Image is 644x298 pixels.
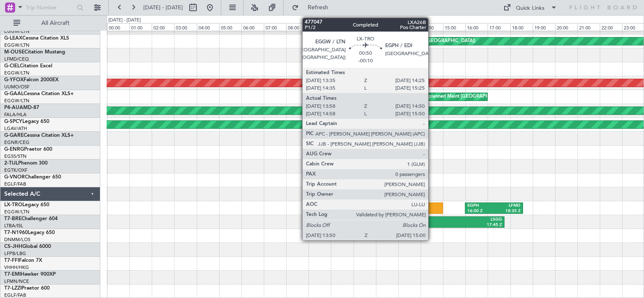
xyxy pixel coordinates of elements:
[456,222,502,228] div: 17:45 Z
[555,23,577,31] div: 20:00
[4,202,49,208] a: LX-TROLegacy 650
[4,244,22,249] span: CS-JHH
[4,175,61,180] a: G-VNORChallenger 650
[4,133,74,138] a: G-GARECessna Citation XLS+
[4,64,20,69] span: G-CIEL
[600,23,622,31] div: 22:00
[467,203,494,209] div: EGPH
[510,23,533,31] div: 18:00
[376,23,398,31] div: 12:00
[331,23,353,31] div: 10:00
[4,91,24,96] span: G-GAAL
[4,50,65,55] a: M-OUSECitation Mustang
[288,1,338,14] button: Refresh
[309,23,331,31] div: 09:00
[241,23,264,31] div: 06:00
[107,23,129,31] div: 00:00
[343,35,475,48] div: Planned Maint [GEOGRAPHIC_DATA] ([GEOGRAPHIC_DATA])
[4,161,48,166] a: 2-TIJLPhenom 300
[4,105,23,110] span: P4-AUA
[4,91,74,96] a: G-GAALCessna Citation XLS+
[443,23,465,31] div: 15:00
[4,286,50,291] a: T7-LZZIPraetor 600
[4,119,22,124] span: G-SPCY
[197,23,219,31] div: 04:00
[286,23,309,31] div: 08:00
[4,147,52,152] a: G-ENRGPraetor 600
[516,4,545,13] div: Quick Links
[4,258,42,263] a: T7-FFIFalcon 7X
[4,84,30,90] a: UUMO/OSF
[4,119,49,124] a: G-SPCYLegacy 650
[410,222,456,228] div: 13:25 Z
[4,112,27,118] a: FALA/HLA
[398,23,421,31] div: 13:00
[219,23,241,31] div: 05:00
[4,28,30,35] a: EGGW/LTN
[4,77,59,82] a: G-YFOXFalcon 2000EX
[4,64,52,69] a: G-CIELCitation Excel
[4,202,22,208] span: LX-TRO
[4,139,30,146] a: EGNR/CEG
[4,237,30,243] a: DNMM/LOS
[4,244,51,249] a: CS-JHHGlobal 6000
[26,1,74,14] input: Trip Number
[4,230,55,235] a: T7-N1960Legacy 650
[533,23,555,31] div: 19:00
[4,264,29,271] a: VHHH/HKG
[423,90,561,103] div: Unplanned Maint [GEOGRAPHIC_DATA] ([GEOGRAPHIC_DATA])
[143,4,183,11] span: [DATE] - [DATE]
[4,153,27,160] a: EGSS/STN
[4,36,22,41] span: G-LEAX
[467,208,494,214] div: 16:00 Z
[22,20,89,26] span: All Aircraft
[4,70,30,76] a: EGGW/LTN
[4,278,29,285] a: LFMN/NCE
[4,216,21,221] span: T7-BRE
[4,50,24,55] span: M-OUSE
[499,1,561,14] button: Quick Links
[4,125,27,132] a: LGAV/ATH
[4,216,58,221] a: T7-BREChallenger 604
[4,98,30,104] a: EGGW/LTN
[4,161,18,166] span: 2-TIJL
[4,286,21,291] span: T7-LZZI
[465,23,488,31] div: 16:00
[421,23,443,31] div: 14:00
[9,16,91,30] button: All Aircraft
[301,5,336,11] span: Refresh
[4,77,24,82] span: G-YFOX
[4,56,29,62] a: LFMD/CEQ
[4,250,26,257] a: LFPB/LBG
[4,133,24,138] span: G-GARE
[577,23,600,31] div: 21:00
[4,223,23,229] a: LTBA/ISL
[264,23,286,31] div: 07:00
[4,36,69,41] a: G-LEAXCessna Citation XLS
[152,23,174,31] div: 02:00
[4,181,26,187] a: EGLF/FAB
[4,272,56,277] a: T7-EMIHawker 900XP
[4,147,24,152] span: G-ENRG
[354,23,376,31] div: 11:00
[4,272,21,277] span: T7-EMI
[494,208,521,214] div: 18:35 Z
[129,23,152,31] div: 01:00
[488,23,510,31] div: 17:00
[4,167,27,173] a: EGTK/OXF
[4,230,28,235] span: T7-N1960
[494,203,521,209] div: LFMD
[174,23,196,31] div: 03:00
[4,105,39,110] a: P4-AUAMD-87
[4,258,19,263] span: T7-FFI
[4,209,30,215] a: EGGW/LTN
[108,17,141,24] div: [DATE] - [DATE]
[4,175,25,180] span: G-VNOR
[456,217,502,223] div: LSGG
[410,217,456,223] div: OLBA
[4,42,30,48] a: EGGW/LTN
